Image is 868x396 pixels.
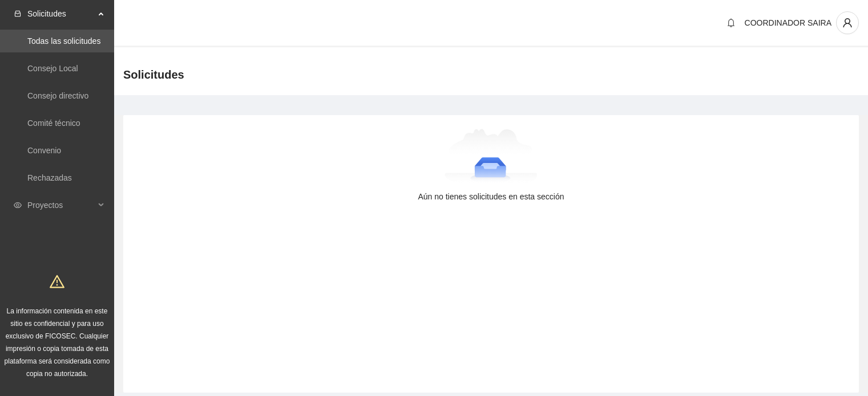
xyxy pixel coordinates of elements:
[142,190,841,203] div: Aún no tienes solicitudes en esta sección
[14,201,22,209] span: eye
[27,119,80,128] a: Comité técnico
[722,14,740,32] button: bell
[445,129,538,186] img: Aún no tienes solicitudes en esta sección
[27,64,78,73] a: Consejo Local
[14,10,22,18] span: inbox
[5,307,110,378] span: La información contenida en este sitio es confidencial y para uso exclusivo de FICOSEC. Cualquier...
[722,18,740,27] span: bell
[27,194,95,217] span: Proyectos
[27,91,88,100] a: Consejo directivo
[50,274,64,289] span: warning
[27,173,72,182] a: Rechazadas
[123,66,184,84] span: Solicitudes
[745,18,831,27] span: COORDINADOR SAIRA
[836,11,859,34] button: user
[27,36,100,46] a: Todas las solicitudes
[27,2,95,25] span: Solicitudes
[837,18,858,28] span: user
[27,146,61,155] a: Convenio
